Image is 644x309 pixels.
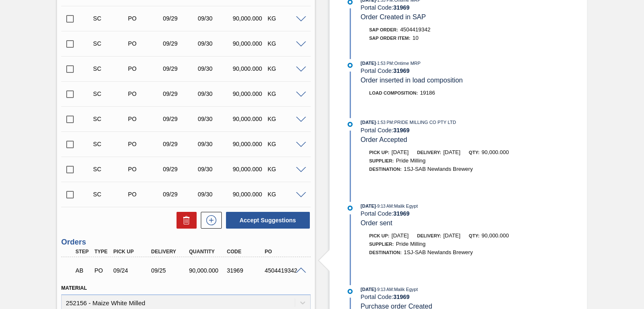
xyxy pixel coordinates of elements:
div: 09/30/2025 [196,40,234,47]
div: Purchase order [126,116,164,122]
div: KG [265,166,304,173]
div: Delivery [149,249,191,255]
div: KG [265,15,304,22]
span: 1SJ-SAB Newlands Brewery [404,249,473,255]
div: Suggestion Created [91,191,129,198]
div: 09/29/2025 [161,90,199,97]
span: : PRIDE MILLING CO PTY LTD [393,120,456,125]
div: 09/29/2025 [161,141,199,147]
span: 10 [413,35,418,41]
span: 19186 [420,90,435,96]
div: 09/29/2025 [161,116,199,122]
button: Accept Suggestions [226,212,310,229]
div: Suggestion Created [91,116,129,122]
span: Qty: [469,233,479,238]
div: 09/30/2025 [196,65,234,72]
div: 09/30/2025 [196,141,234,147]
div: KG [265,40,304,47]
span: Delivery: [417,233,441,238]
strong: 31969 [393,127,410,134]
span: Supplier: [369,242,394,247]
div: 31969 [225,267,266,274]
span: SAP Order Item: [369,36,410,41]
span: 90,000.000 [482,149,509,155]
span: Order Accepted [361,136,407,143]
span: [DATE] [392,149,409,155]
div: 90,000.000 [231,141,269,147]
div: KG [265,191,304,198]
div: 4504419342 [262,267,304,274]
span: Qty: [469,150,479,155]
span: : Malik Egypt [393,203,418,209]
div: Portal Code: [361,127,560,134]
span: Delivery: [417,150,441,155]
span: - 9:13 AM [376,287,393,292]
span: Load Composition : [369,90,418,95]
div: KG [265,90,304,97]
span: 1SJ-SAB Newlands Brewery [404,166,473,172]
div: Purchase order [126,166,164,173]
div: 09/29/2025 [161,166,199,173]
span: : Ontime MRP [393,61,421,66]
div: Type [92,249,111,255]
span: Destination: [369,167,402,172]
span: [DATE] [361,287,376,292]
span: Order inserted in load composition [361,77,463,84]
span: - 1:53 PM [376,61,393,66]
span: 4504419342 [400,26,430,33]
div: Quantity [187,249,229,255]
div: Portal Code: [361,4,560,11]
span: [DATE] [361,120,376,125]
div: 09/30/2025 [196,191,234,198]
span: Supplier: [369,158,394,163]
div: Purchase order [126,191,164,198]
div: 09/30/2025 [196,90,234,97]
div: PO [262,249,304,255]
div: Step [73,249,92,255]
div: Code [225,249,266,255]
span: Order sent [361,219,392,227]
div: Portal Code: [361,294,560,300]
div: 09/29/2025 [161,191,199,198]
div: 09/24/2025 [111,267,153,274]
span: Order Created in SAP [361,13,426,21]
div: Purchase order [126,40,164,47]
div: 90,000.000 [231,116,269,122]
div: 09/29/2025 [161,40,199,47]
span: SAP Order: [369,27,398,32]
span: 90,000.000 [482,232,509,239]
label: Material [61,285,87,291]
div: Purchase order [126,141,164,147]
div: Accept Suggestions [222,211,311,229]
div: Portal Code: [361,210,560,217]
div: 90,000.000 [231,166,269,173]
div: 90,000.000 [231,90,269,97]
div: 09/25/2025 [149,267,191,274]
div: 90,000.000 [231,40,269,47]
div: Purchase order [92,267,111,274]
div: 09/30/2025 [196,15,234,22]
span: Pick up: [369,150,390,155]
div: 09/29/2025 [161,15,199,22]
div: Purchase order [126,15,164,22]
span: Pride Milling [396,157,426,164]
div: 90,000.000 [231,191,269,198]
div: Suggestion Created [91,15,129,22]
div: Suggestion Created [91,141,129,147]
span: - 1:53 PM [376,120,393,125]
div: Portal Code: [361,67,560,74]
div: New suggestion [197,212,222,229]
h3: Orders [61,238,310,247]
img: atual [348,289,353,294]
div: KG [265,116,304,122]
span: Destination: [369,250,402,255]
div: 90,000.000 [231,65,269,72]
div: 09/29/2025 [161,65,199,72]
span: [DATE] [361,61,376,66]
span: - 9:13 AM [376,204,393,209]
div: 90,000.000 [231,15,269,22]
div: 09/30/2025 [196,166,234,173]
div: KG [265,65,304,72]
div: Suggestion Created [91,65,129,72]
strong: 31969 [393,294,410,300]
